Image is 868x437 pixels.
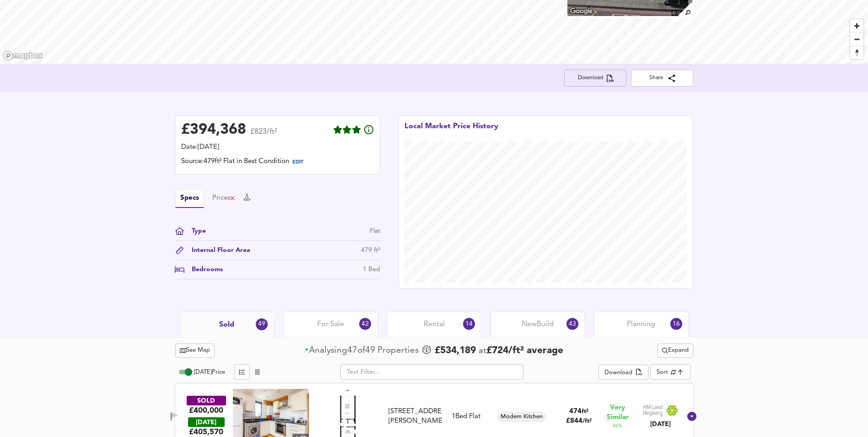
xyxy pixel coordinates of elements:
[657,368,668,377] div: Sort
[569,408,582,415] span: 474
[317,319,344,329] span: For Sale
[604,368,632,378] div: Download
[304,344,421,357] div: of Propert ies
[613,422,622,430] span: 96 %
[486,346,563,355] span: £ 724 / ft² average
[361,246,380,255] div: 479 ft²
[340,364,523,380] input: Text Filter...
[370,226,380,236] div: Flat
[643,420,679,429] div: [DATE]
[571,73,619,83] span: Download
[219,320,234,330] span: Sold
[194,369,225,375] span: [DATE] Price
[850,33,863,46] span: Zoom out
[424,319,445,329] span: Rental
[677,1,693,17] img: search
[598,365,648,380] button: Download
[522,319,554,329] span: New Build
[566,418,592,425] span: £ 844
[582,409,588,415] span: ft²
[850,19,863,33] button: Zoom in
[187,396,226,405] div: SOLD
[566,318,578,330] div: 43
[670,318,682,330] div: 16
[175,189,204,208] button: Specs
[292,160,303,165] span: EDIT
[658,344,693,358] button: Expand
[607,403,629,422] span: Very Similar
[662,345,689,356] span: Expand
[658,344,693,358] div: split button
[212,193,236,203] button: Prices
[850,33,863,46] button: Zoom out
[497,411,546,422] div: Modern Kitchen
[388,407,442,426] div: [STREET_ADDRESS][PERSON_NAME]
[3,50,43,61] a: Mapbox homepage
[631,70,693,87] button: Share
[188,417,225,427] div: [DATE]
[365,344,375,357] span: 49
[598,365,648,380] div: split button
[850,46,863,59] span: Reset bearing to north
[582,418,592,424] span: / ft²
[435,344,476,358] span: £ 534,189
[686,411,697,422] svg: Show Details
[181,157,374,169] div: Source: 479ft² Flat in Best Condition
[184,226,206,236] div: Type
[452,412,480,421] div: 1 Bed Flat
[181,123,246,137] div: £ 394,368
[497,413,546,421] span: Modern Kitchen
[309,344,347,357] div: Analysing
[404,121,498,142] div: Local Market Price History
[363,265,380,274] div: 1 Bed
[250,128,277,142] span: £823/ft²
[175,344,215,358] button: See Map
[184,265,223,274] div: Bedrooms
[643,404,679,416] img: Land Registry
[479,347,486,355] span: at
[627,319,655,329] span: Planning
[850,46,863,59] button: Reset bearing to north
[181,142,374,153] div: Date: [DATE]
[385,407,445,426] div: Flat 5, 8 Whitmore Road, N1 5DT
[564,70,626,87] button: Download
[650,364,690,380] div: Sort
[189,405,223,415] div: £400,000
[359,318,371,330] div: 42
[180,345,210,356] span: See Map
[463,318,475,330] div: 14
[256,318,268,330] div: 49
[189,427,223,437] span: £ 405,570
[638,73,686,83] span: Share
[184,246,250,255] div: Internal Floor Area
